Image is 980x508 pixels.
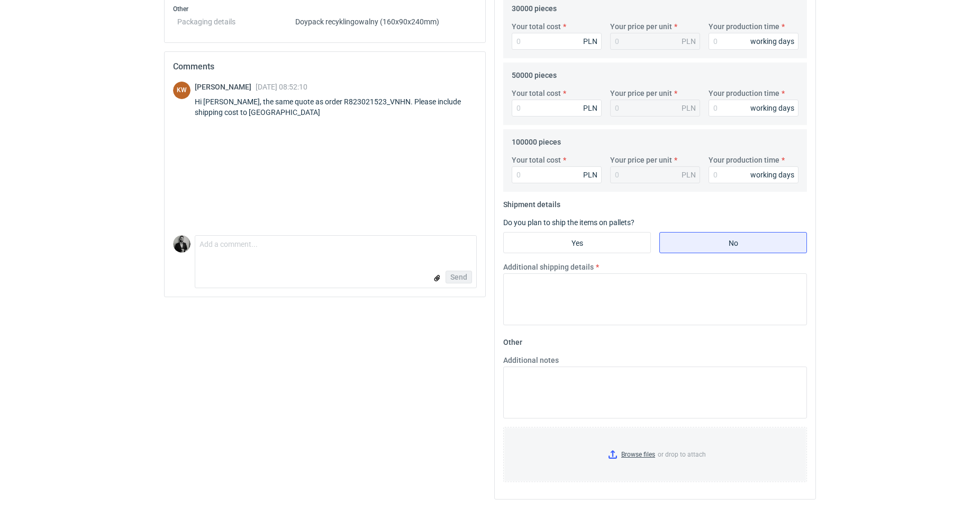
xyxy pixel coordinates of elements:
[610,155,672,165] label: Your price per unit
[709,100,798,117] input: 0
[583,103,597,113] div: PLN
[659,232,807,253] label: No
[512,100,602,117] input: 0
[173,60,477,73] h2: Comments
[503,355,559,366] label: Additional notes
[173,82,190,99] figcaption: KW
[173,5,477,13] h3: Other
[512,166,602,183] input: 0
[610,21,672,32] label: Your price per unit
[512,88,561,99] label: Your total cost
[195,96,477,118] div: Hi [PERSON_NAME], the same quote as order R823021523_VNHN. Please include shipping cost to [GEOGR...
[446,271,472,283] button: Send
[682,103,696,113] div: PLN
[583,170,597,180] div: PLN
[173,82,190,99] div: Klaudia Wiśniewska
[750,36,794,47] div: working days
[504,427,806,482] label: or drop to attach
[512,21,561,32] label: Your total cost
[503,334,522,346] legend: Other
[503,218,634,227] label: Do you plan to ship the items on pallets?
[295,13,473,26] dd: Doypack recyklingowalny (160x90x240mm)
[177,13,295,26] dt: Packaging details
[450,273,467,281] span: Send
[709,166,798,183] input: 0
[503,232,651,253] label: Yes
[512,67,557,79] legend: 50000 pieces
[709,88,779,99] label: Your production time
[583,36,597,47] div: PLN
[512,155,561,165] label: Your total cost
[709,33,798,50] input: 0
[195,83,256,91] span: [PERSON_NAME]
[750,170,794,180] div: working days
[709,155,779,165] label: Your production time
[256,83,307,91] span: [DATE] 08:52:10
[682,170,696,180] div: PLN
[750,103,794,113] div: working days
[512,33,602,50] input: 0
[512,133,561,146] legend: 100000 pieces
[682,36,696,47] div: PLN
[173,235,190,253] img: Dragan Čivčić
[503,262,594,272] label: Additional shipping details
[610,88,672,99] label: Your price per unit
[709,21,779,32] label: Your production time
[503,196,560,209] legend: Shipment details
